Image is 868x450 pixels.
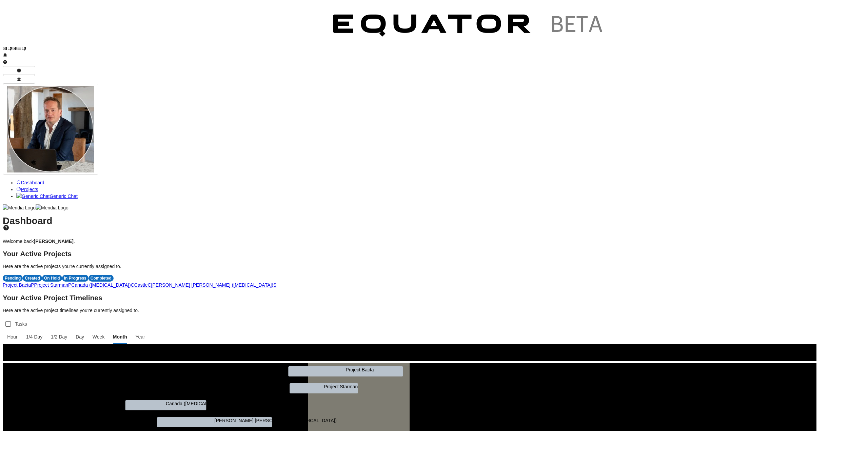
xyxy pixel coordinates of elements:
[766,353,783,359] text: January
[273,282,276,288] span: S
[112,333,128,340] span: Month
[3,294,865,301] h2: Your Active Project Timelines
[346,367,374,372] text: Project Bacta
[62,275,88,282] div: In Progress
[147,282,151,288] span: C
[31,282,34,288] span: P
[562,353,584,359] text: November
[3,263,865,270] p: Here are the active projects you're currently assigned to.
[92,333,105,340] span: Week
[321,3,616,51] img: Customer Logo
[75,333,85,340] span: Day
[215,418,337,423] text: [PERSON_NAME] [PERSON_NAME] ([MEDICAL_DATA])
[16,187,38,192] a: Projects
[3,250,865,257] h2: Your Active Projects
[359,353,382,359] text: September
[34,239,74,244] strong: [PERSON_NAME]
[16,193,78,199] a: Generic ChatGeneric Chat
[26,3,321,51] img: Customer Logo
[23,275,42,282] div: Created
[3,218,865,231] h1: Dashboard
[151,282,277,288] a: [PERSON_NAME] [PERSON_NAME] ([MEDICAL_DATA])S
[257,353,272,359] text: August
[34,282,72,288] a: Project StarmanP
[3,282,34,288] a: Project BactaP
[131,282,134,288] span: C
[21,180,44,185] span: Dashboard
[155,353,164,359] text: July
[664,353,686,359] text: December
[54,353,64,359] text: June
[3,307,865,314] p: Here are the active project timelines you're currently assigned to.
[3,275,23,282] div: Pending
[6,333,19,340] span: Hour
[21,187,38,192] span: Projects
[134,282,151,288] a: CastleC
[324,384,358,389] text: Project Starman
[71,282,134,288] a: Canada ([MEDICAL_DATA])C
[166,401,225,406] text: Canada ([MEDICAL_DATA])
[14,318,30,330] label: Tasks
[50,193,77,199] span: Generic Chat
[25,333,43,340] span: 1/4 Day
[36,204,68,211] img: Meridia Logo
[3,204,36,211] img: Meridia Logo
[42,275,62,282] div: On Hold
[135,333,146,340] span: Year
[16,180,44,185] a: Dashboard
[68,282,71,288] span: P
[3,238,865,245] p: Welcome back .
[104,348,115,353] text: 2025
[50,333,68,340] span: 1/2 Day
[88,275,114,282] div: Completed
[16,193,50,200] img: Generic Chat
[460,353,477,359] text: October
[7,86,94,172] img: Profile Icon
